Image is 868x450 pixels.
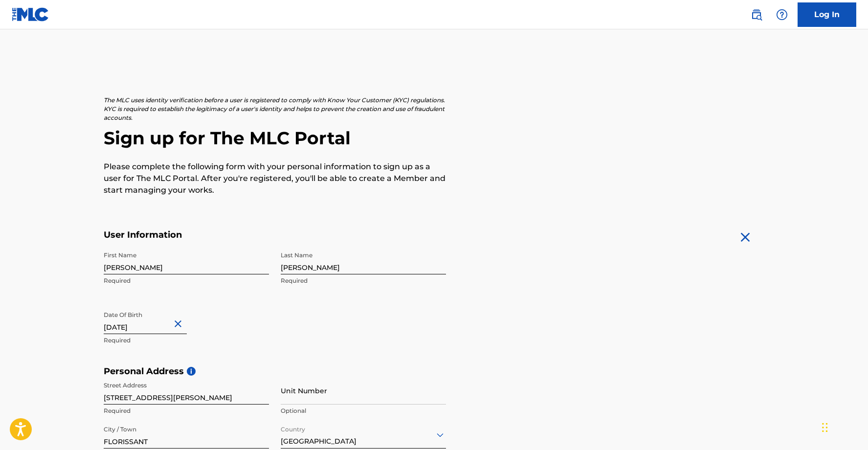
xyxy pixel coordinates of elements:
[104,406,269,415] p: Required
[751,9,762,21] img: search
[772,5,792,24] div: Help
[12,7,49,22] img: MLC Logo
[281,276,446,285] p: Required
[747,5,766,24] a: Public Search
[104,229,446,241] h5: User Information
[819,403,868,450] iframe: Chat Widget
[104,366,765,377] h5: Personal Address
[104,127,765,149] h2: Sign up for The MLC Portal
[737,229,753,245] img: close
[776,9,788,21] img: help
[798,2,856,27] a: Log In
[187,367,196,376] span: i
[104,336,269,345] p: Required
[281,419,305,434] label: Country
[281,423,446,447] div: [GEOGRAPHIC_DATA]
[172,309,187,339] button: Close
[822,413,828,442] div: Drag
[104,276,269,285] p: Required
[104,161,446,196] p: Please complete the following form with your personal information to sign up as a user for The ML...
[104,96,446,122] p: The MLC uses identity verification before a user is registered to comply with Know Your Customer ...
[281,406,446,415] p: Optional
